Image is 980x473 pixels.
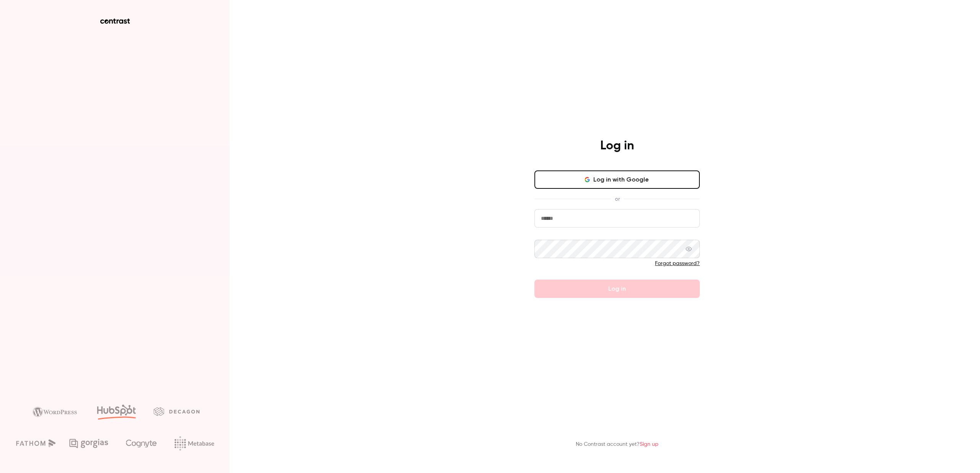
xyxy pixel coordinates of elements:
a: Sign up [640,442,658,447]
img: decagon [154,407,199,416]
p: No Contrast account yet? [576,440,658,448]
h4: Log in [600,138,634,154]
span: or [611,195,624,203]
button: Log in with Google [534,170,700,189]
a: Forgot password? [655,261,700,266]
